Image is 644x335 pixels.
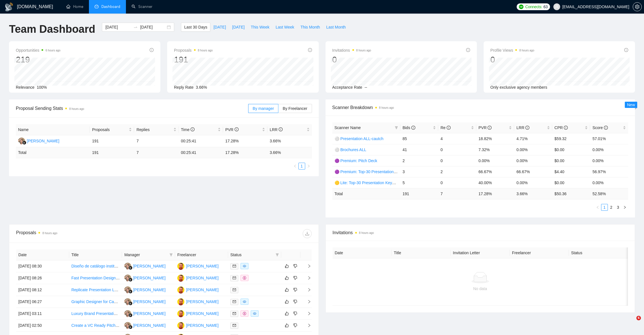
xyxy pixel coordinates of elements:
span: filter [168,251,174,259]
span: Scanner Breakdown [332,104,628,111]
button: dislike [292,298,299,305]
li: Next Page [621,204,628,211]
td: $0.00 [552,144,590,155]
a: VZ[PERSON_NAME] [124,287,165,292]
th: Title [69,249,122,260]
span: right [303,264,311,268]
span: right [623,206,626,209]
span: Invitations [332,47,371,54]
img: VZ [124,286,131,293]
button: like [283,310,290,317]
td: 5 [400,177,438,188]
span: This Week [251,24,269,30]
button: dislike [292,322,299,329]
time: 8 hours ago [42,232,57,235]
td: [DATE] 08:26 [16,272,69,284]
td: 2 [438,166,476,177]
td: $0.00 [552,155,590,166]
time: 8 hours ago [379,106,394,109]
img: VZ [124,322,131,329]
td: [DATE] 06:27 [16,296,69,308]
td: 0.00% [514,155,552,166]
span: filter [169,253,173,256]
span: dislike [293,288,297,292]
span: Last Week [276,24,294,30]
span: info-circle [525,126,529,130]
img: JN [177,263,184,270]
a: Diseño de catálogo institucional, brochure y presentación corporativa [71,264,192,268]
a: VZ[PERSON_NAME] [124,299,165,304]
button: like [283,322,290,329]
span: Re [440,125,451,130]
td: Diseño de catálogo institucional, brochure y presentación corporativa [69,260,122,272]
a: 2 [608,204,614,210]
td: 3.66 % [514,188,552,199]
span: mail [233,324,236,327]
button: dislike [292,263,299,269]
td: 4 [438,133,476,144]
th: Proposals [90,124,134,135]
input: Start date [105,24,131,30]
td: 2 [400,155,438,166]
span: like [285,276,289,280]
button: [DATE] [210,23,229,32]
span: This Month [300,24,320,30]
h1: Team Dashboard [9,23,95,36]
a: JN[PERSON_NAME] [177,264,219,268]
span: Opportunities [16,47,60,54]
td: $ 50.36 [552,188,590,199]
span: filter [395,126,398,129]
span: dislike [293,311,297,316]
img: gigradar-bm.png [128,290,132,293]
div: No data [337,286,623,292]
a: VZ[PERSON_NAME] [124,323,165,327]
a: VZ[PERSON_NAME] [124,264,165,268]
td: 52.58 % [590,188,628,199]
span: info-circle [279,127,283,131]
div: [PERSON_NAME] [133,287,165,293]
td: Fast Presentation Designer Needed for North Melbourne FC Deck [69,272,122,284]
th: Date [16,249,69,260]
td: 0.00% [476,155,514,166]
span: right [303,300,311,304]
span: mail [233,264,236,268]
span: info-circle [411,126,415,130]
img: gigradar-bm.png [128,301,132,305]
a: JN[PERSON_NAME] [177,275,219,280]
img: VZ [124,263,131,270]
span: info-circle [150,48,154,52]
td: 191 [90,135,134,147]
span: Only exclusive agency members [490,85,547,90]
th: Name [16,124,90,135]
span: Scanner Name [335,125,361,130]
input: End date [140,24,166,30]
span: like [285,323,289,328]
img: gigradar-bm.png [128,266,132,270]
td: $59.32 [552,133,590,144]
a: Luxury Brand Presentation Designer (Frillstyle & [PERSON_NAME] Decks) [71,311,203,316]
td: 0 [438,155,476,166]
li: 1 [298,163,305,169]
td: Luxury Brand Presentation Designer (Frillstyle & Al Sirr Decks) [69,308,122,320]
a: JN[PERSON_NAME] [177,287,219,292]
td: 191 [90,147,134,158]
th: Date [333,247,392,258]
span: Bids [403,125,415,130]
a: 🟣 Premium: Top-30 Presentation Keywords [335,169,412,174]
span: CPR [555,125,568,130]
th: Freelancer [175,249,228,260]
button: This Week [248,23,272,32]
td: 0.00% [590,144,628,155]
span: right [303,288,311,292]
span: Connects: [525,4,542,10]
span: info-circle [624,48,628,52]
span: eye [243,264,246,268]
div: 0 [490,54,534,65]
span: dislike [293,323,297,328]
span: info-circle [466,48,470,52]
td: 0.00% [514,144,552,155]
td: 7.32% [476,144,514,155]
li: 1 [601,204,608,211]
span: eye [243,300,246,303]
a: Fast Presentation Designer Needed for North Melbourne FC Deck [71,276,187,280]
